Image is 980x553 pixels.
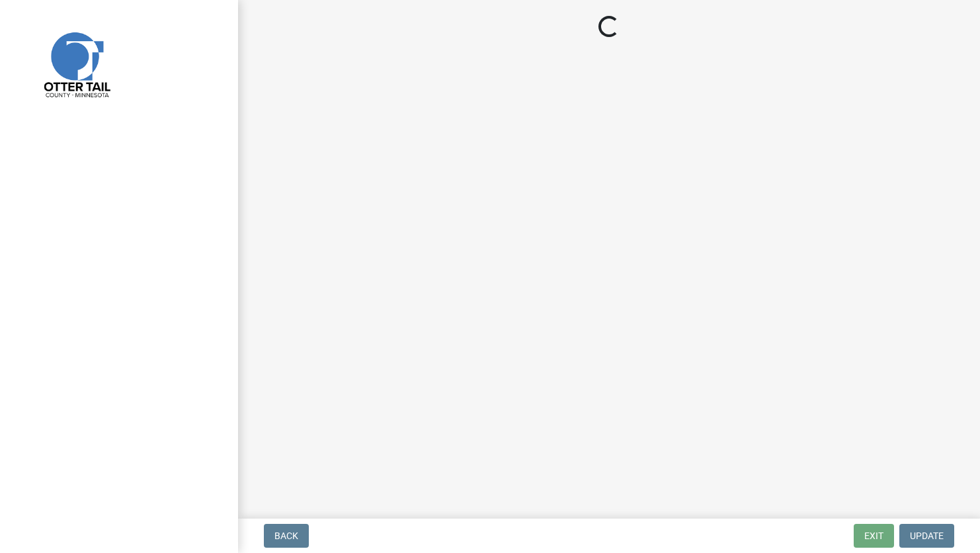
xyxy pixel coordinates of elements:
[26,14,126,113] img: Otter Tail County, Minnesota
[264,524,309,548] button: Back
[910,531,944,541] span: Update
[899,524,954,548] button: Update
[274,531,298,541] span: Back
[854,524,894,548] button: Exit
